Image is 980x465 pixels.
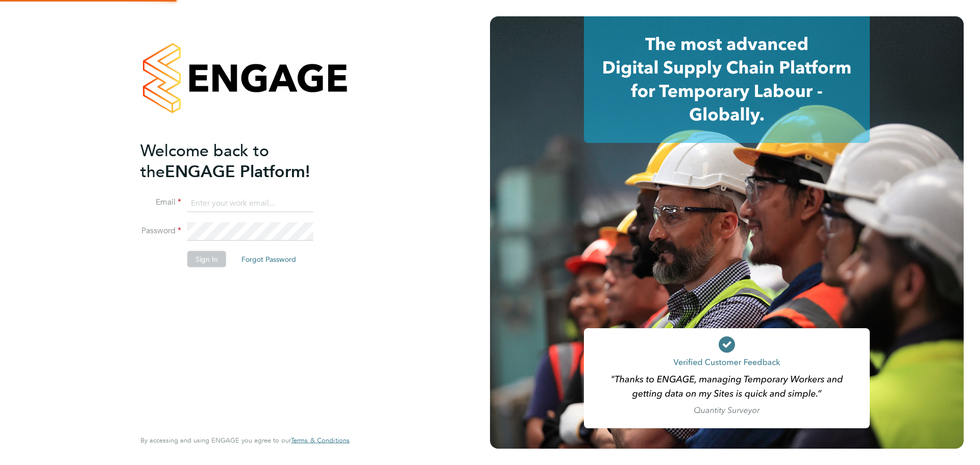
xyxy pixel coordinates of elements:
button: Sign In [187,251,226,267]
label: Email [140,197,181,208]
span: Welcome back to the [140,140,269,181]
input: Enter your work email... [187,194,313,212]
label: Password [140,226,181,236]
button: Forgot Password [233,251,304,267]
a: Terms & Conditions [291,436,350,445]
h2: ENGAGE Platform! [140,140,339,182]
span: By accessing and using ENGAGE you agree to our [140,436,350,445]
span: Terms & Conditions [291,436,350,445]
